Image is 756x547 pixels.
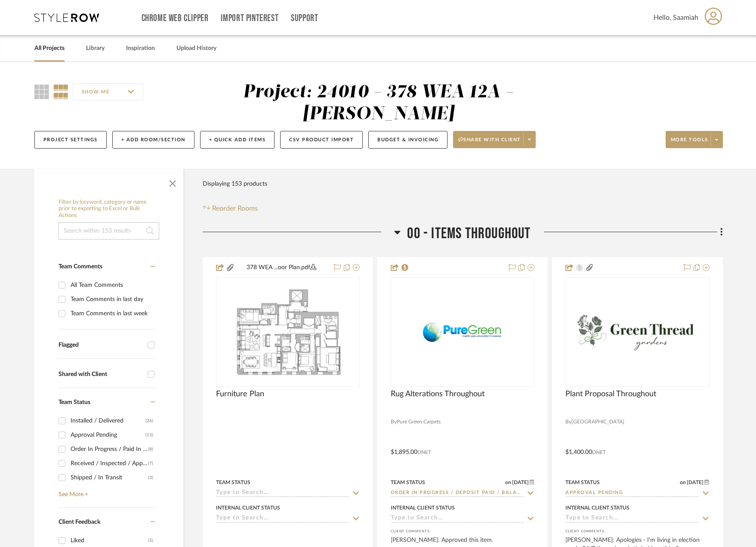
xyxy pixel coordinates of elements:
button: Project Settings [34,131,107,149]
span: 00 - Items Throughout [407,224,531,243]
div: (3) [148,471,153,485]
span: [GEOGRAPHIC_DATA] [571,418,624,426]
div: Internal Client Status [216,504,280,512]
span: Hello, Saamiah [654,12,698,23]
div: Team Status [216,479,250,486]
span: Plant Proposal Throughout [565,389,656,399]
div: Internal Client Status [391,504,455,512]
img: Furniture Plan [217,286,359,378]
div: (7) [148,457,153,470]
div: Team Status [565,479,600,486]
a: Chrome Web Clipper [142,15,209,22]
img: Rug Alterations Throughout [409,278,516,386]
div: Flagged [59,342,143,349]
div: Team Comments in last week [71,307,153,320]
div: Displaying 153 products [203,175,267,193]
input: Type to Search… [391,515,524,523]
button: More tools [666,131,723,148]
div: Team Status [391,479,425,486]
a: See More + [56,485,155,498]
a: All Projects [34,43,65,54]
div: All Team Comments [71,278,153,292]
a: Library [86,43,105,54]
a: Import Pinterest [221,15,278,22]
div: (26) [145,414,153,428]
span: More tools [671,137,708,149]
span: Furniture Plan [216,389,264,399]
div: Approval Pending [71,428,145,442]
a: Inspiration [126,43,155,54]
div: Installed / Delivered [71,414,145,428]
span: Share with client [458,137,521,149]
span: [DATE] [511,479,530,485]
input: Type to Search… [565,515,699,523]
button: + Add Room/Section [112,131,194,149]
div: Project: 24010 - 378 WEA 12A - [PERSON_NAME] [243,83,514,123]
span: Team Comments [59,264,102,270]
div: Received / Inspected / Approved [71,457,148,470]
input: Type to Search… [216,489,349,497]
span: Pure Green Carpets [397,418,441,426]
span: Rug Alterations Throughout [391,389,484,399]
div: (13) [145,428,153,442]
input: Search within 153 results [59,222,159,239]
img: Plant Proposal Throughout [566,302,708,361]
button: Budget & Invoicing [368,131,447,149]
a: Upload History [176,43,216,54]
span: [DATE] [686,479,704,485]
div: Order In Progress / Paid In Full w/ Freight, No Balance due [71,442,148,456]
div: Shipped / In Transit [71,471,148,485]
span: By [565,418,571,426]
span: Reorder Rooms [212,203,258,214]
span: By [391,418,397,426]
input: Type to Search… [391,489,524,497]
button: 378 WEA ...oor Plan.pdf [235,263,329,273]
div: Team Comments in last day [71,292,153,306]
a: Support [291,15,318,22]
button: Close [164,173,181,190]
input: Type to Search… [565,489,699,497]
span: on [505,480,511,485]
input: Type to Search… [216,515,349,523]
button: Reorder Rooms [203,203,258,214]
div: Internal Client Status [565,504,629,512]
div: Shared with Client [59,371,143,378]
button: + Quick Add Items [200,131,275,149]
span: on [680,480,686,485]
button: Share with client [453,131,536,148]
div: (8) [148,442,153,456]
span: Client Feedback [59,519,100,525]
span: Team Status [59,399,90,405]
button: CSV Product Import [280,131,363,149]
h6: Filter by keyword, category or name prior to exporting to Excel or Bulk Actions [59,199,159,219]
